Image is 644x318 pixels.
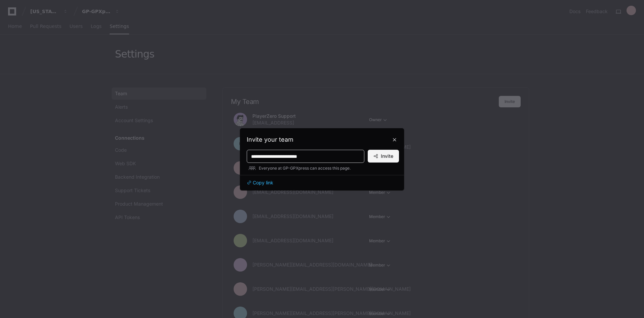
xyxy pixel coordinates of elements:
span: Invite [381,153,393,160]
span: Copy link [253,179,273,186]
span: Everyone at GP-GPXpress can access this page. [259,166,351,171]
span: Invite your team [247,136,293,143]
button: Copy link [247,179,273,186]
button: Invite [368,150,399,163]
